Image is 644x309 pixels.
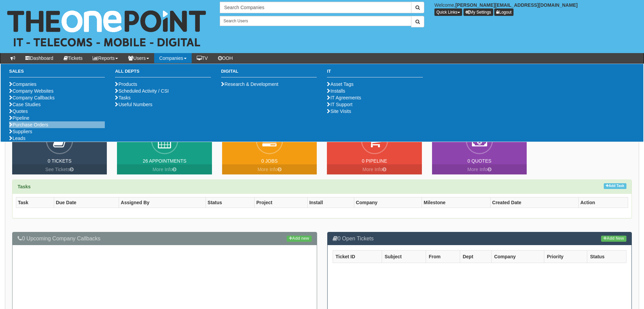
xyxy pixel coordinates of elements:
h3: 0 Upcoming Company Callbacks [18,236,312,242]
a: Pipeline [9,115,29,121]
a: Suppliers [9,129,32,134]
th: Task [16,197,54,208]
a: Products [115,81,137,87]
h3: Sales [9,69,105,77]
h3: IT [327,69,423,77]
th: Dept [460,251,491,263]
th: Company [491,251,544,263]
input: Search Companies [220,2,411,13]
th: Install [307,197,354,208]
h3: All Depts [115,69,211,77]
a: Purchase Orders [9,122,48,127]
a: More Info [222,164,317,174]
th: Company [354,197,422,208]
th: Action [578,197,628,208]
a: Dashboard [20,53,58,63]
div: Welcome, [429,2,644,16]
a: 26 Appointments [143,158,186,164]
a: TV [192,53,213,63]
th: Subject [382,251,426,263]
a: My Settings [463,8,493,16]
th: Status [587,251,626,263]
a: Add New [601,236,626,242]
a: 0 Pipeline [362,158,387,164]
a: Tickets [58,53,88,63]
th: Created Date [490,197,578,208]
h3: 0 Open Tickets [333,236,627,242]
a: Companies [9,81,37,87]
input: Search Users [220,16,411,26]
a: More Info [327,164,422,174]
a: Tasks [115,95,130,100]
a: Users [123,53,154,63]
a: IT Support [327,102,352,107]
button: Quick Links [434,8,462,16]
th: Project [255,197,308,208]
a: Case Studies [9,102,41,107]
th: Status [206,197,255,208]
h3: Digital [221,69,317,77]
a: 0 Jobs [261,158,278,164]
th: From [426,251,460,263]
a: Company Callbacks [9,95,55,100]
a: Companies [154,53,192,63]
b: [PERSON_NAME][EMAIL_ADDRESS][DOMAIN_NAME] [455,2,578,8]
a: OOH [213,53,238,63]
a: Add new [287,236,311,242]
th: Milestone [422,197,491,208]
a: Leads [9,136,25,141]
th: Ticket ID [333,251,382,263]
a: Site Visits [327,109,351,114]
a: Add Task [604,183,626,189]
a: More Info [117,164,212,174]
a: Reports [88,53,123,63]
a: Asset Tags [327,81,353,87]
strong: Tasks [18,184,31,189]
a: See Tickets [12,164,107,174]
a: 0 Quotes [468,158,492,164]
a: Installs [327,88,345,94]
a: More Info [432,164,527,174]
th: Due Date [54,197,119,208]
th: Priority [544,251,587,263]
a: Quotes [9,109,28,114]
a: 0 Tickets [48,158,72,164]
a: Research & Development [221,81,279,87]
a: IT Agreements [327,95,361,100]
a: Company Websites [9,88,53,94]
a: Scheduled Activity / CSI [115,88,169,94]
a: Logout [494,8,514,16]
th: Assigned By [119,197,206,208]
a: Useful Numbers [115,102,152,107]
